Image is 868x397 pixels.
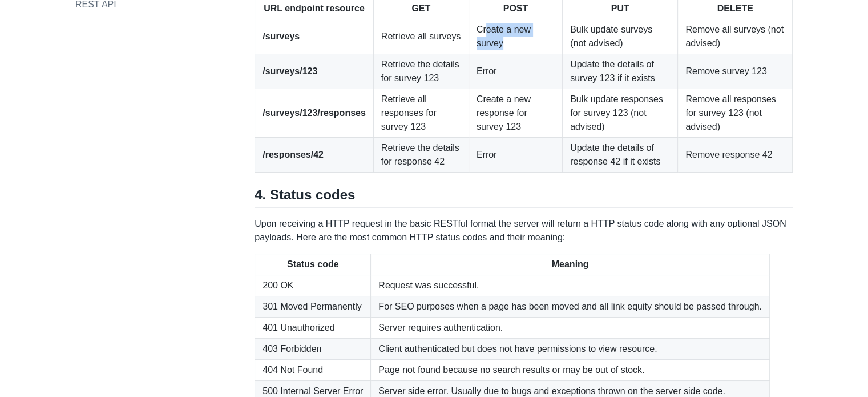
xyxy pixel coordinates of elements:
td: Server requires authentication. [371,318,770,339]
th: Status code [255,254,371,275]
td: Client authenticated but does not have permissions to view resource. [371,339,770,360]
td: Remove all surveys (not advised) [678,19,793,54]
td: Retrieve all surveys [373,19,469,54]
td: Update the details of survey 123 if it exists [563,54,678,89]
td: Page not found because no search results or may be out of stock. [371,360,770,381]
strong: /surveys/123/responses [263,108,366,118]
td: Update the details of response 42 if it exists [563,138,678,173]
strong: /responses/42 [263,150,324,159]
td: 200 OK [255,275,371,296]
p: Upon receiving a HTTP request in the basic RESTful format the server will return a HTTP status co... [255,217,793,244]
td: Create a new survey [469,19,562,54]
strong: /surveys/123 [263,66,317,76]
th: Meaning [371,254,770,275]
td: 301 Moved Permanently [255,296,371,318]
h2: 4. Status codes [255,186,793,208]
strong: /surveys [263,31,300,41]
td: For SEO purposes when a page has been moved and all link equity should be passed through. [371,296,770,318]
td: 403 Forbidden [255,339,371,360]
td: Bulk update responses for survey 123 (not advised) [563,89,678,138]
td: 401 Unauthorized [255,318,371,339]
td: Retrieve the details for survey 123 [373,54,469,89]
td: Retrieve all responses for survey 123 [373,89,469,138]
td: Error [469,54,562,89]
td: Create a new response for survey 123 [469,89,562,138]
td: Error [469,138,562,173]
td: 404 Not Found [255,360,371,381]
td: Remove survey 123 [678,54,793,89]
td: Bulk update surveys (not advised) [563,19,678,54]
td: Request was successful. [371,275,770,296]
td: Remove response 42 [678,138,793,173]
td: Retrieve the details for response 42 [373,138,469,173]
td: Remove all responses for survey 123 (not advised) [678,89,793,138]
